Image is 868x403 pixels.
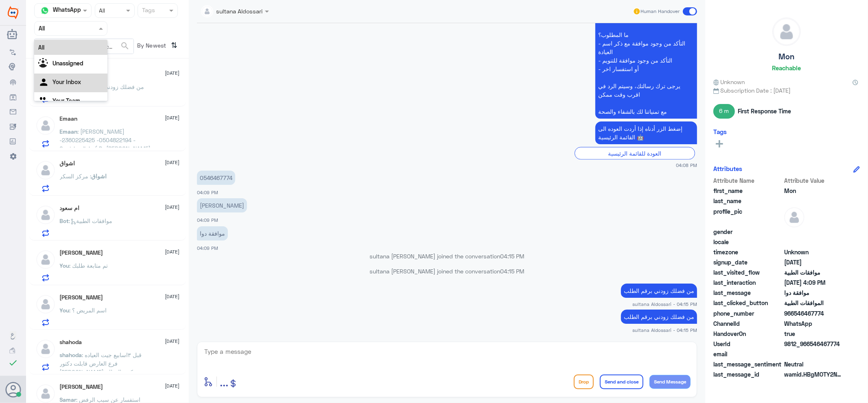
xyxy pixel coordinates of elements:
[713,329,783,338] span: HandoverOn
[52,97,80,104] b: Your Team
[70,307,107,314] span: : اسم المريض ؟
[60,339,82,346] h5: shahoda
[60,160,75,167] h5: اشواق
[621,310,697,324] p: 23/9/2025, 4:15 PM
[171,39,178,52] i: ⇅
[784,340,843,348] span: 9812_966546467774
[60,383,103,390] h5: Samar Alsofyani
[60,205,80,212] h5: ام سعود
[784,309,843,318] span: 966546467774
[52,60,83,67] b: Unassigned
[165,159,180,166] span: [DATE]
[60,217,69,224] span: Bot
[575,147,695,160] div: العودة للقائمة الرئيسية
[772,64,801,71] h6: Reachable
[220,373,228,391] button: ...
[784,238,843,246] span: null
[784,207,805,227] img: defaultAdmin.png
[5,382,21,397] button: Avatar
[8,6,18,19] img: Widebot Logo
[35,294,56,314] img: defaultAdmin.png
[60,351,82,358] span: shahoda
[784,319,843,328] span: 2
[197,245,218,251] span: 04:09 PM
[784,288,843,297] span: موافقة دوا
[738,107,791,115] span: First Response Time
[92,173,107,180] span: اشواق
[60,249,103,256] h5: Salman Alamri
[35,339,56,359] img: defaultAdmin.png
[713,128,727,135] h6: Tags
[784,350,843,358] span: null
[141,6,155,16] div: Tags
[197,267,697,275] p: sultana [PERSON_NAME] joined the conversation
[713,319,783,328] span: ChannelId
[713,370,783,379] span: last_message_id
[713,268,783,277] span: last_visited_flow
[713,104,735,119] span: 6 m
[784,299,843,307] span: الموافقات الطبية
[165,293,180,300] span: [DATE]
[77,396,141,403] span: : استفسار عن سبب الرفض
[165,248,180,256] span: [DATE]
[60,115,78,122] h5: Emaan
[60,128,151,178] span: : [PERSON_NAME] -2360225425 -0504822194 -Gastric clinic ( Dr [PERSON_NAME] ) Looking for my sick ...
[165,382,180,390] span: [DATE]
[60,262,70,269] span: You
[165,114,180,121] span: [DATE]
[713,227,783,236] span: gender
[713,350,783,358] span: email
[784,227,843,236] span: null
[220,374,228,389] span: ...
[60,173,92,180] span: : مركز السكر
[39,4,51,17] img: whatsapp.png
[784,176,843,185] span: Attribute Value
[713,299,783,307] span: last_clicked_button
[38,58,50,70] img: Unassigned.svg
[134,39,168,55] span: By Newest
[35,249,56,270] img: defaultAdmin.png
[69,217,113,224] span: : موافقات الطبية
[595,121,697,144] p: 23/9/2025, 4:08 PM
[197,171,235,185] p: 23/9/2025, 4:09 PM
[60,396,77,403] span: Samar
[197,217,218,223] span: 04:09 PM
[574,375,594,389] button: Drop
[784,186,843,195] span: Mon
[784,360,843,368] span: 0
[713,258,783,266] span: signup_date
[784,370,843,379] span: wamid.HBgMOTY2NTQ2NDY3Nzc0FQIAEhgUM0FGRkZFNjNDODFDRUQ0NUZDMDkA
[713,186,783,195] span: first_name
[713,278,783,287] span: last_interaction
[197,198,247,212] p: 23/9/2025, 4:09 PM
[60,128,78,135] span: Emaan
[773,18,800,45] img: defaultAdmin.png
[779,52,795,61] h5: Mon
[165,338,180,345] span: [DATE]
[784,258,843,266] span: 2025-09-22T12:35:19.173Z
[197,190,218,195] span: 04:09 PM
[501,253,525,260] span: 04:15 PM
[35,39,133,54] input: Search by Name, Local etc…
[784,329,843,338] span: true
[38,95,50,108] img: yourTeam.svg
[165,204,180,211] span: [DATE]
[713,360,783,368] span: last_message_sentiment
[60,294,103,301] h5: Ahmed Abuelezz
[713,86,860,95] span: Subscription Date : [DATE]
[35,160,56,180] img: defaultAdmin.png
[60,307,70,314] span: You
[713,248,783,256] span: timezone
[38,44,44,51] b: All
[713,165,742,172] h6: Attributes
[784,248,843,256] span: Unknown
[600,375,643,389] button: Send and close
[621,284,697,298] p: 23/9/2025, 4:15 PM
[501,268,525,275] span: 04:15 PM
[784,278,843,287] span: 2025-09-23T13:09:40.022Z
[713,288,783,297] span: last_message
[713,197,783,205] span: last_name
[70,262,108,269] span: : تم متابعة طلبك
[197,226,228,240] p: 23/9/2025, 4:09 PM
[197,252,697,260] p: sultana [PERSON_NAME] joined the conversation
